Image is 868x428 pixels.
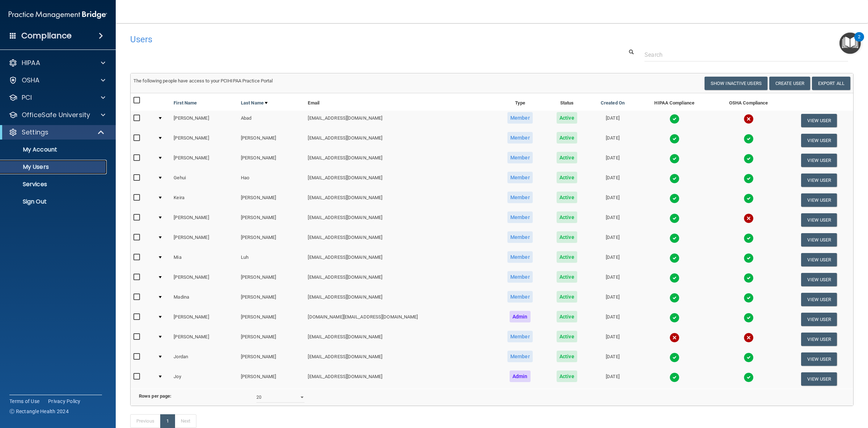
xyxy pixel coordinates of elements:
[9,128,105,137] a: Settings
[545,93,588,111] th: Status
[171,210,238,230] td: [PERSON_NAME]
[669,293,680,303] img: tick.e7d51cea.svg
[557,351,577,362] span: Active
[305,369,494,389] td: [EMAIL_ADDRESS][DOMAIN_NAME]
[744,333,754,343] img: cross.ca9f0e7f.svg
[305,349,494,369] td: [EMAIL_ADDRESS][DOMAIN_NAME]
[588,130,637,150] td: [DATE]
[507,251,533,263] span: Member
[139,393,171,399] b: Rows per page:
[744,114,754,124] img: cross.ca9f0e7f.svg
[507,291,533,303] span: Member
[588,270,637,290] td: [DATE]
[171,111,238,130] td: [PERSON_NAME]
[712,93,785,111] th: OSHA Compliance
[507,112,533,124] span: Member
[507,132,533,144] span: Member
[22,128,48,137] p: Settings
[175,414,196,428] a: Next
[171,290,238,309] td: Madina
[588,150,637,170] td: [DATE]
[557,251,577,263] span: Active
[238,290,305,309] td: [PERSON_NAME]
[510,311,531,322] span: Admin
[9,8,107,22] img: PMB logo
[669,174,680,184] img: tick.e7d51cea.svg
[238,170,305,190] td: Hao
[171,170,238,190] td: Gehui
[588,210,637,230] td: [DATE]
[305,210,494,230] td: [EMAIL_ADDRESS][DOMAIN_NAME]
[839,33,861,54] button: Open Resource Center, 2 new notifications
[5,198,103,205] p: Sign Out
[507,211,533,223] span: Member
[744,273,754,283] img: tick.e7d51cea.svg
[801,213,837,227] button: View User
[48,398,81,405] a: Privacy Policy
[812,77,850,90] a: Export All
[588,190,637,210] td: [DATE]
[588,309,637,329] td: [DATE]
[305,93,494,111] th: Email
[9,408,69,415] span: Ⓒ Rectangle Health 2024
[557,231,577,243] span: Active
[557,331,577,342] span: Active
[557,112,577,124] span: Active
[305,270,494,290] td: [EMAIL_ADDRESS][DOMAIN_NAME]
[669,352,680,363] img: tick.e7d51cea.svg
[22,59,40,67] p: HIPAA
[801,372,837,386] button: View User
[744,213,754,223] img: cross.ca9f0e7f.svg
[669,154,680,164] img: tick.e7d51cea.svg
[801,333,837,346] button: View User
[241,99,268,107] a: Last Name
[557,132,577,144] span: Active
[744,372,754,382] img: tick.e7d51cea.svg
[507,271,533,283] span: Member
[507,152,533,163] span: Member
[238,150,305,170] td: [PERSON_NAME]
[801,154,837,167] button: View User
[9,93,105,102] a: PCI
[644,48,848,61] input: Search
[171,130,238,150] td: [PERSON_NAME]
[588,170,637,190] td: [DATE]
[21,31,72,41] h4: Compliance
[171,190,238,210] td: Keira
[669,134,680,144] img: tick.e7d51cea.svg
[557,311,577,322] span: Active
[5,181,103,188] p: Services
[305,130,494,150] td: [EMAIL_ADDRESS][DOMAIN_NAME]
[744,293,754,303] img: tick.e7d51cea.svg
[171,250,238,270] td: Mia
[557,371,577,382] span: Active
[669,333,680,343] img: cross.ca9f0e7f.svg
[801,352,837,366] button: View User
[238,210,305,230] td: [PERSON_NAME]
[305,170,494,190] td: [EMAIL_ADDRESS][DOMAIN_NAME]
[171,329,238,349] td: [PERSON_NAME]
[238,250,305,270] td: Luh
[557,211,577,223] span: Active
[171,230,238,250] td: [PERSON_NAME]
[22,93,32,102] p: PCI
[238,111,305,130] td: Abad
[744,193,754,204] img: tick.e7d51cea.svg
[238,190,305,210] td: [PERSON_NAME]
[305,290,494,309] td: [EMAIL_ADDRESS][DOMAIN_NAME]
[9,59,105,67] a: HIPAA
[9,111,105,119] a: OfficeSafe University
[507,192,533,203] span: Member
[160,414,175,428] a: 1
[801,253,837,266] button: View User
[171,270,238,290] td: [PERSON_NAME]
[744,134,754,144] img: tick.e7d51cea.svg
[5,146,103,153] p: My Account
[669,233,680,243] img: tick.e7d51cea.svg
[305,111,494,130] td: [EMAIL_ADDRESS][DOMAIN_NAME]
[238,349,305,369] td: [PERSON_NAME]
[5,163,103,171] p: My Users
[238,309,305,329] td: [PERSON_NAME]
[22,111,90,119] p: OfficeSafe University
[238,270,305,290] td: [PERSON_NAME]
